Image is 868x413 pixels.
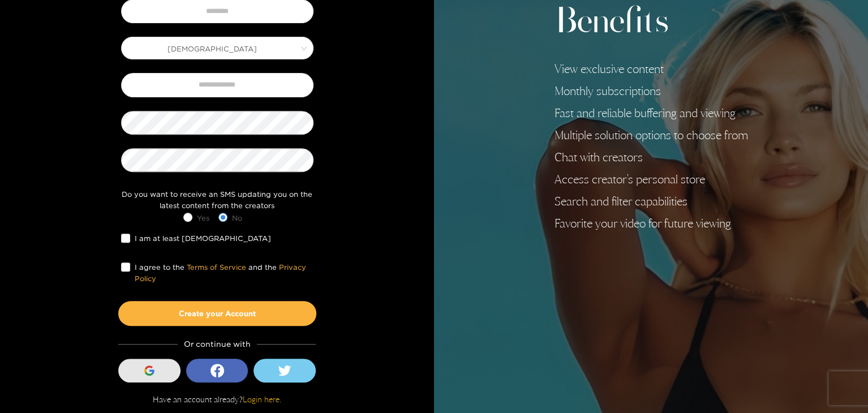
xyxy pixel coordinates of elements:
[555,62,748,76] li: View exclusive content
[153,394,281,405] p: Have an account already?
[122,40,313,56] span: Male
[555,173,748,186] li: Access creator's personal store
[555,195,748,208] li: Search and filter capabilities
[555,150,748,164] li: Chat with creators
[555,128,748,142] li: Multiple solution options to choose from
[192,212,214,223] span: Yes
[118,301,316,326] button: Create your Account
[243,394,281,404] a: Login here.
[227,212,247,223] span: No
[130,261,313,285] span: I agree to the and the
[118,337,316,350] div: Or continue with
[130,233,276,244] span: I am at least [DEMOGRAPHIC_DATA]
[118,188,316,212] div: Do you want to receive an SMS updating you on the latest content from the creators
[555,1,748,44] h2: Benefits
[555,84,748,98] li: Monthly subscriptions
[555,106,748,120] li: Fast and reliable buffering and viewing
[187,263,246,271] a: Terms of Service
[555,217,748,230] li: Favorite your video for future viewing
